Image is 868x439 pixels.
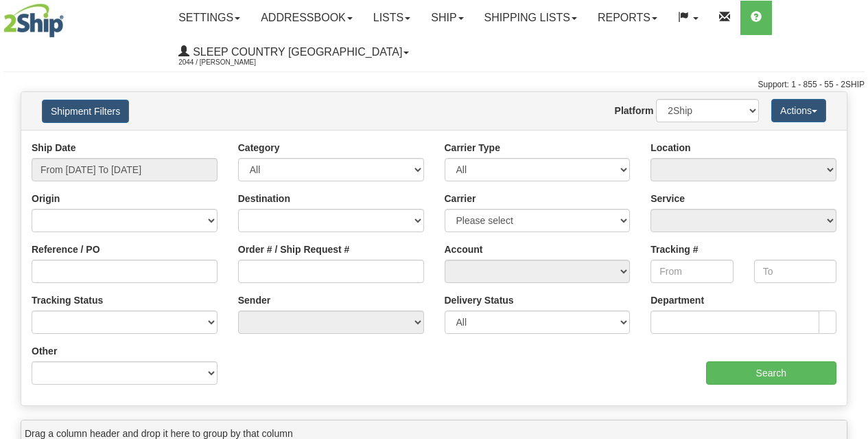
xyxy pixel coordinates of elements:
label: Sender [238,293,270,307]
a: Addressbook [250,1,363,35]
label: Ship Date [32,141,76,155]
label: Location [650,141,690,155]
label: Other [32,344,57,358]
a: Sleep Country [GEOGRAPHIC_DATA] 2044 / [PERSON_NAME] [168,35,419,69]
label: Category [238,141,280,155]
label: Carrier [445,192,476,205]
button: Actions [771,99,826,122]
a: Settings [168,1,250,35]
label: Destination [238,192,290,205]
a: Lists [363,1,421,35]
a: Reports [587,1,668,35]
span: 2044 / [PERSON_NAME] [178,56,281,69]
input: To [754,260,836,283]
label: Service [650,192,685,205]
label: Platform [615,104,654,117]
label: Reference / PO [32,243,100,256]
label: Tracking Status [32,293,103,307]
input: Search [706,361,837,385]
img: logo2044.jpg [3,3,64,38]
span: Sleep Country [GEOGRAPHIC_DATA] [189,46,402,58]
iframe: chat widget [836,149,867,289]
a: Ship [421,1,473,35]
label: Account [445,243,483,256]
label: Delivery Status [445,293,514,307]
label: Origin [32,192,60,205]
label: Department [650,293,704,307]
a: Shipping lists [474,1,587,35]
label: Order # / Ship Request # [238,243,350,256]
div: Support: 1 - 855 - 55 - 2SHIP [3,79,865,91]
label: Carrier Type [445,141,500,155]
input: From [650,260,733,283]
button: Shipment Filters [42,100,129,123]
label: Tracking # [650,243,698,256]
